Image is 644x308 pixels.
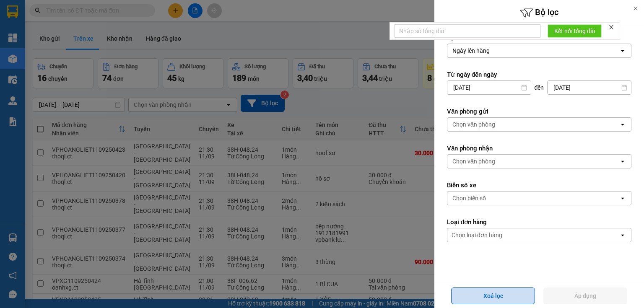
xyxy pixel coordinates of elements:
[447,181,631,189] label: Biển số xe
[535,83,544,92] span: đến
[394,24,541,38] input: Nhập số tổng đài
[619,121,626,128] svg: open
[447,218,631,226] label: Loại đơn hàng
[543,287,627,304] button: Áp dụng
[451,287,535,304] button: Xoá lọc
[452,47,490,55] div: Ngày lên hàng
[491,47,491,55] input: Selected Ngày lên hàng.
[447,107,631,116] label: Văn phòng gửi
[619,47,626,54] svg: open
[447,70,631,79] label: Từ ngày đến ngày
[447,81,531,94] input: Select a date.
[619,232,626,238] svg: open
[452,120,495,129] div: Chọn văn phòng
[452,231,502,239] div: Chọn loại đơn hàng
[554,26,595,36] span: Kết nối tổng đài
[434,6,644,19] h6: Bộ lọc
[548,24,602,38] button: Kết nối tổng đài
[447,144,631,153] label: Văn phòng nhận
[452,157,495,166] div: Chọn văn phòng
[619,158,626,165] svg: open
[619,195,626,202] svg: open
[548,81,631,94] input: Select a date.
[452,194,486,202] div: Chọn biển số
[608,24,614,30] span: close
